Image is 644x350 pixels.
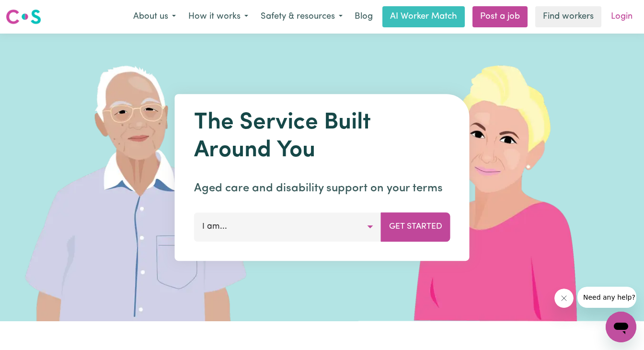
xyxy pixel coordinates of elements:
[194,212,381,241] button: I am...
[535,6,601,27] a: Find workers
[6,6,41,28] a: Careseekers logo
[382,6,465,27] a: AI Worker Match
[254,7,349,27] button: Safety & resources
[194,109,450,164] h1: The Service Built Around You
[472,6,528,27] a: Post a job
[577,287,636,308] iframe: Message from company
[6,8,41,25] img: Careseekers logo
[349,6,379,27] a: Blog
[194,180,450,197] p: Aged care and disability support on your terms
[127,7,182,27] button: About us
[606,312,636,342] iframe: Button to launch messaging window
[605,6,638,27] a: Login
[381,212,450,241] button: Get Started
[554,289,574,308] iframe: Close message
[182,7,254,27] button: How it works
